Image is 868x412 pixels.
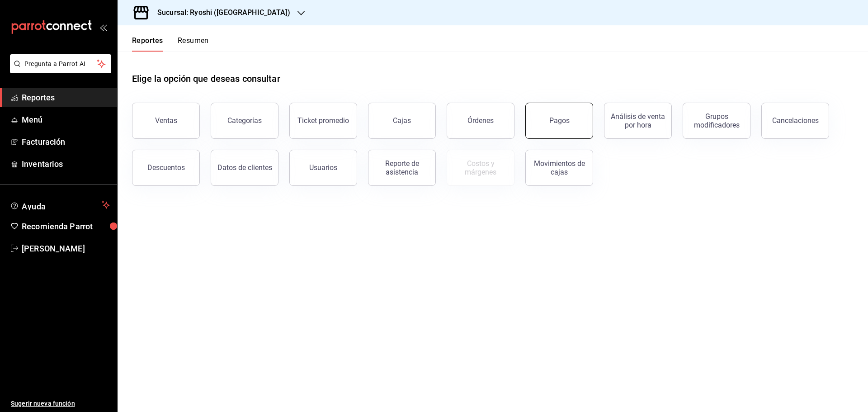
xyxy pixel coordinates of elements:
span: Recomienda Parrot [22,220,110,232]
div: Reporte de asistencia [374,159,430,176]
button: Movimientos de cajas [525,150,593,186]
div: Ticket promedio [297,116,349,125]
div: Pagos [549,116,570,125]
button: Análisis de venta por hora [604,103,672,139]
button: open_drawer_menu [99,24,107,31]
span: [PERSON_NAME] [22,242,110,255]
div: Cajas [393,115,411,126]
div: navigation tabs [132,36,209,52]
div: Órdenes [467,116,494,125]
span: Facturación [22,136,110,148]
span: Ayuda [22,199,98,210]
span: Inventarios [22,158,110,170]
div: Costos y márgenes [453,159,509,176]
button: Resumen [178,36,209,52]
a: Cajas [368,103,436,139]
div: Ventas [155,116,177,125]
button: Datos de clientes [211,150,278,186]
button: Grupos modificadores [683,103,750,139]
span: Pregunta a Parrot AI [24,59,97,69]
button: Pagos [525,103,593,139]
button: Usuarios [289,150,357,186]
div: Datos de clientes [217,163,272,172]
button: Ticket promedio [289,103,357,139]
span: Menú [22,114,110,126]
button: Cancelaciones [761,103,829,139]
div: Grupos modificadores [689,112,745,129]
h1: Elige la opción que deseas consultar [132,72,280,85]
h3: Sucursal: Ryoshi ([GEOGRAPHIC_DATA]) [150,7,290,18]
div: Descuentos [147,163,185,172]
div: Categorías [227,116,262,125]
button: Reportes [132,36,163,52]
button: Órdenes [447,103,514,139]
div: Análisis de venta por hora [610,112,666,129]
button: Contrata inventarios para ver este reporte [447,150,514,186]
button: Ventas [132,103,200,139]
div: Usuarios [309,163,337,172]
button: Categorías [211,103,278,139]
a: Pregunta a Parrot AI [6,66,111,75]
span: Reportes [22,91,110,104]
button: Pregunta a Parrot AI [10,54,111,73]
div: Cancelaciones [772,116,819,125]
button: Descuentos [132,150,200,186]
button: Reporte de asistencia [368,150,436,186]
span: Sugerir nueva función [11,399,110,408]
div: Movimientos de cajas [531,159,587,176]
